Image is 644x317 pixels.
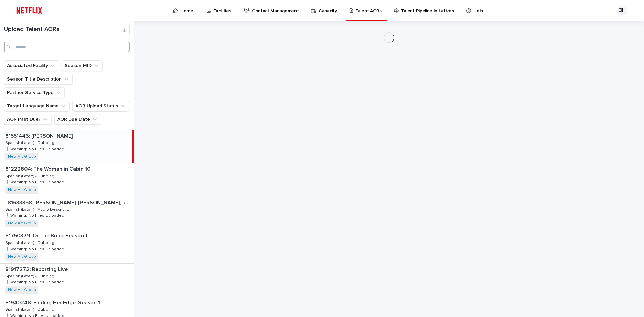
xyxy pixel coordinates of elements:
[5,273,56,279] p: Spanish (Latam) - Dubbing
[5,231,89,239] p: 81750379: On the Brink: Season 1
[5,298,101,306] p: 81940248: Finding Her Edge: Season 1
[8,288,36,293] a: New Art Group
[8,221,36,226] a: New Art Group
[5,198,132,206] p: "81633358: Juan Gabriel: Debo, puedo y quiero: Limited Series"
[4,26,119,33] h1: Upload Talent AORs
[54,114,101,125] button: AOR Due Date
[5,279,66,285] p: ❗️Warning: No Files Uploaded
[4,101,70,111] button: Target Language Name
[5,139,56,145] p: Spanish (Latam) - Dubbing
[13,4,45,17] img: ifQbXi3ZQGMSEF7WDB7W
[5,173,56,179] p: Spanish (Latam) - Dubbing
[5,206,73,212] p: Spanish (Latam) - Audio Description
[4,87,65,98] button: Partner Service Type
[4,114,52,125] button: AOR Past Due?
[4,74,73,85] button: Season Title Description
[5,165,92,172] p: 81222804: The Woman in Cabin 10
[5,265,69,273] p: 81917272: Reporting Live
[5,212,66,218] p: ❗️Warning: No Files Uploaded
[5,131,74,139] p: 81551446: [PERSON_NAME]
[5,146,66,152] p: ❗️Warning: No Files Uploaded
[8,154,36,159] a: New Art Group
[72,101,129,111] button: AOR Upload Status
[5,239,56,245] p: Spanish (Latam) - Dubbing
[4,60,59,71] button: Associated Facility
[5,306,56,312] p: Spanish (Latam) - Dubbing
[616,5,627,16] div: BH
[5,246,66,252] p: ❗️Warning: No Files Uploaded
[8,188,36,192] a: New Art Group
[62,60,103,71] button: Season MID
[8,254,36,259] a: New Art Group
[5,179,66,185] p: ❗️Warning: No Files Uploaded
[4,42,130,52] input: Search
